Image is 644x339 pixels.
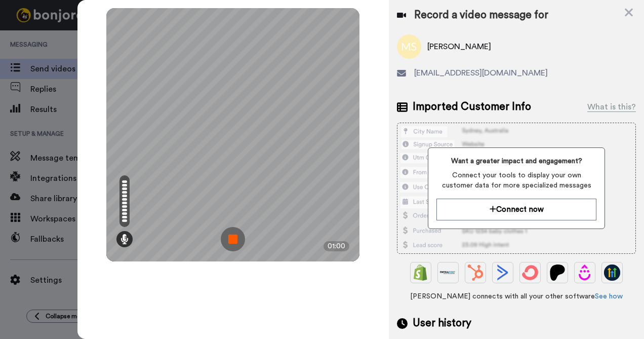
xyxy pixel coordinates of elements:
img: ConvertKit [522,265,538,281]
img: Shopify [413,265,429,281]
img: Hubspot [467,265,484,281]
span: Want a greater impact and engagement? [436,156,596,166]
a: See how [595,293,623,300]
button: Connect now [436,199,596,220]
span: User history [413,316,471,331]
img: Patreon [549,265,566,281]
img: GoHighLevel [604,265,620,281]
img: Ontraport [440,265,456,281]
img: ic_record_stop.svg [221,227,245,251]
span: Imported Customer Info [413,99,531,115]
span: Connect your tools to display your own customer data for more specialized messages [436,170,596,191]
img: Drip [577,265,593,281]
span: [EMAIL_ADDRESS][DOMAIN_NAME] [414,67,548,79]
div: 01:00 [324,241,349,251]
div: What is this? [587,101,636,113]
span: [PERSON_NAME] connects with all your other software [397,291,636,302]
img: ActiveCampaign [495,265,511,281]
